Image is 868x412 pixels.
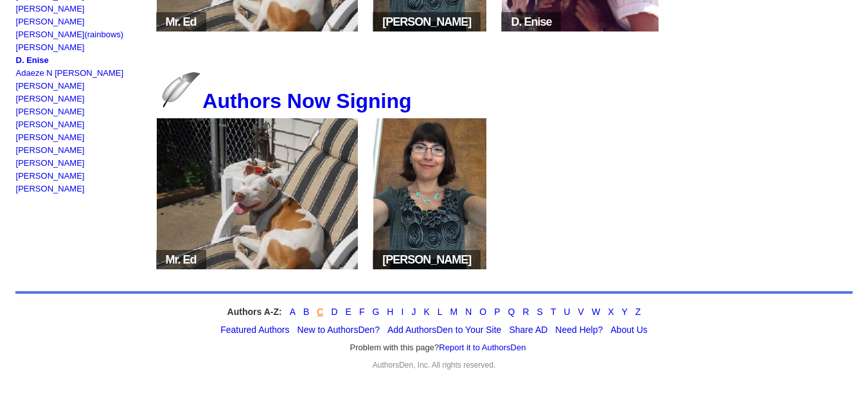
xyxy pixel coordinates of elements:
img: space [376,257,382,264]
img: space [504,19,511,26]
a: [PERSON_NAME] [16,94,85,103]
span: [PERSON_NAME] [373,250,481,269]
a: D. Enise [16,55,49,65]
a: Q [508,307,515,317]
font: Problem with this page? [350,343,526,353]
a: spaceMr. Edspace [152,264,363,273]
a: [PERSON_NAME] [16,171,85,181]
a: About Us [610,325,648,335]
img: shim.gif [16,1,19,4]
a: Share AD [509,325,547,335]
a: W [592,307,600,317]
img: space [376,19,382,26]
a: [PERSON_NAME] [16,17,85,26]
img: shim.gif [16,91,19,94]
img: shim.gif [16,26,19,30]
a: space[PERSON_NAME]space [369,264,491,273]
img: shim.gif [16,142,19,145]
a: Adaeze N [PERSON_NAME] [16,68,124,78]
img: shim.gif [16,78,19,81]
a: [PERSON_NAME] [16,81,85,91]
img: space [471,19,477,26]
a: L [438,307,443,317]
span: [PERSON_NAME] [373,12,481,31]
a: space[PERSON_NAME]space [369,26,491,35]
img: space [159,257,166,264]
a: P [494,307,500,317]
img: shim.gif [16,103,19,107]
strong: Authors A-Z: [227,307,282,317]
img: shim.gif [16,52,19,55]
a: [PERSON_NAME] [16,158,85,168]
a: [PERSON_NAME](rainbows) [16,30,124,39]
span: D. Enise [501,12,561,31]
a: spaceD. Enisespace [497,26,662,35]
img: space [197,19,203,26]
img: feather.jpg [162,72,200,108]
a: Featured Authors [220,325,289,335]
a: H [387,307,393,317]
a: U [563,307,570,317]
a: T [551,307,556,317]
img: shim.gif [16,181,19,184]
a: Authors Now Signing [160,89,411,112]
a: Report it to AuthorsDen [439,343,526,352]
a: [PERSON_NAME] [16,42,85,52]
a: E [346,307,351,317]
span: Mr. Ed [156,12,206,31]
a: B [303,307,309,317]
a: A [290,307,296,317]
a: G [372,307,379,317]
a: O [479,307,486,317]
img: space [551,19,558,26]
a: K [423,307,429,317]
a: Add AuthorsDen to Your Site [387,325,501,335]
img: shim.gif [16,193,19,197]
a: [PERSON_NAME] [16,120,85,129]
a: New to AuthorsDen? [297,325,380,335]
a: N [465,307,472,317]
img: shim.gif [16,65,19,68]
img: space [471,257,477,264]
a: [PERSON_NAME] [16,107,85,116]
a: J [411,307,416,317]
img: space [197,257,203,264]
span: Mr. Ed [156,250,206,269]
img: shim.gif [16,129,19,132]
a: F [359,307,365,317]
a: D [331,307,337,317]
a: Y [622,307,628,317]
img: shim.gif [16,39,19,42]
a: I [401,307,403,317]
a: X [608,307,614,317]
a: [PERSON_NAME] [16,4,85,13]
div: AuthorsDen, Inc. All rights reserved. [15,361,853,370]
a: M [450,307,458,317]
a: [PERSON_NAME] [16,184,85,193]
img: shim.gif [16,116,19,120]
a: [PERSON_NAME] [16,132,85,142]
a: [PERSON_NAME] [16,145,85,155]
a: R [522,307,529,317]
a: Z [635,307,641,317]
a: C [317,307,323,317]
a: S [537,307,543,317]
a: Need Help? [555,325,603,335]
img: shim.gif [16,155,19,158]
img: shim.gif [16,168,19,171]
img: shim.gif [16,13,19,17]
a: V [578,307,584,317]
img: space [159,19,166,26]
a: spaceMr. Edspace [152,26,363,35]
